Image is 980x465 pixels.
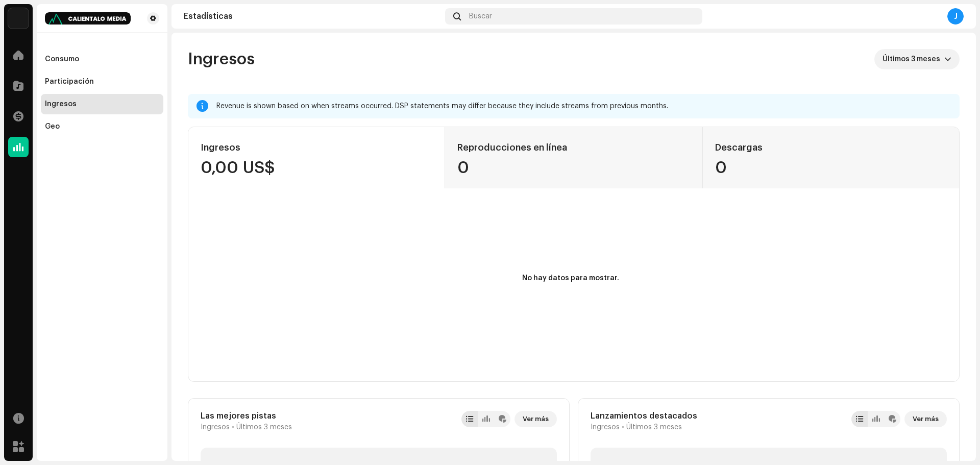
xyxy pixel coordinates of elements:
span: Ingresos [201,423,230,431]
re-m-nav-item: Geo [41,116,163,137]
div: Las mejores pistas [201,411,292,421]
span: Ver más [913,409,939,429]
re-m-nav-item: Ingresos [41,94,163,114]
button: Ver más [514,411,557,427]
div: Revenue is shown based on when streams occurred. DSP statements may differ because they include s... [216,100,951,112]
span: • [232,423,234,431]
img: 4d5a508c-c80f-4d99-b7fb-82554657661d [8,8,29,29]
re-m-nav-item: Participación [41,71,163,92]
div: Consumo [45,55,79,63]
span: Últimos 3 meses [883,49,944,69]
div: Estadísticas [184,12,441,20]
span: Últimos 3 meses [626,423,682,431]
div: Ingresos [45,100,77,108]
text: No hay datos para mostrar. [522,275,619,282]
div: Geo [45,123,60,131]
span: Ver más [523,409,549,429]
button: Ver más [904,411,947,427]
div: Lanzamientos destacados [591,411,697,421]
re-m-nav-item: Consumo [41,49,163,69]
div: Participación [45,78,94,86]
span: Últimos 3 meses [236,423,292,431]
img: 0ed834c7-8d06-45ec-9a54-f43076e9bbbc [45,12,131,25]
div: J [947,8,964,25]
span: • [622,423,624,431]
div: dropdown trigger [944,49,951,69]
span: Ingresos [188,49,255,69]
span: Ingresos [591,423,620,431]
span: Buscar [469,12,492,20]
